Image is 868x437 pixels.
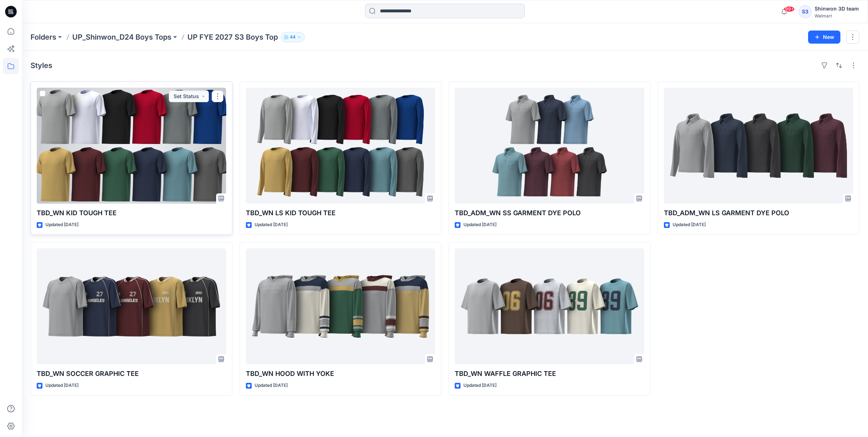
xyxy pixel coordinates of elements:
p: Updated [DATE] [463,221,496,229]
a: TBD_WN WAFFLE GRAPHIC TEE [455,248,644,364]
p: TBD_ADM_WN SS GARMENT DYE POLO [455,208,644,218]
a: Folders [31,32,56,42]
a: TBD_WN SOCCER GRAPHIC TEE [37,248,226,364]
a: TBD_ADM_WN SS GARMENT DYE POLO [455,88,644,204]
p: Updated [DATE] [673,221,706,229]
p: Updated [DATE] [45,382,78,389]
p: 44 [290,33,296,41]
div: Shinwon 3D team [815,4,859,13]
p: Updated [DATE] [45,221,78,229]
p: UP FYE 2027 S3 Boys Top [187,32,278,42]
span: 99+ [784,6,795,12]
a: UP_Shinwon_D24 Boys Tops [72,32,171,42]
p: Updated [DATE] [463,382,496,389]
a: TBD_WN KID TOUGH TEE [37,88,226,204]
button: New [808,31,840,44]
div: S3 [799,5,812,18]
p: Updated [DATE] [255,382,288,389]
p: TBD_WN KID TOUGH TEE [37,208,226,218]
p: TBD_WN SOCCER GRAPHIC TEE [37,369,226,379]
button: 44 [281,32,305,42]
a: TBD_ADM_WN LS GARMENT DYE POLO [664,88,853,204]
div: Walmart [815,13,859,19]
p: TBD_ADM_WN LS GARMENT DYE POLO [664,208,853,218]
p: TBD_WN LS KID TOUGH TEE [246,208,435,218]
p: TBD_WN HOOD WITH YOKE [246,369,435,379]
a: TBD_WN HOOD WITH YOKE [246,248,435,364]
p: TBD_WN WAFFLE GRAPHIC TEE [455,369,644,379]
h4: Styles [31,61,52,70]
a: TBD_WN LS KID TOUGH TEE [246,88,435,204]
p: Updated [DATE] [255,221,288,229]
